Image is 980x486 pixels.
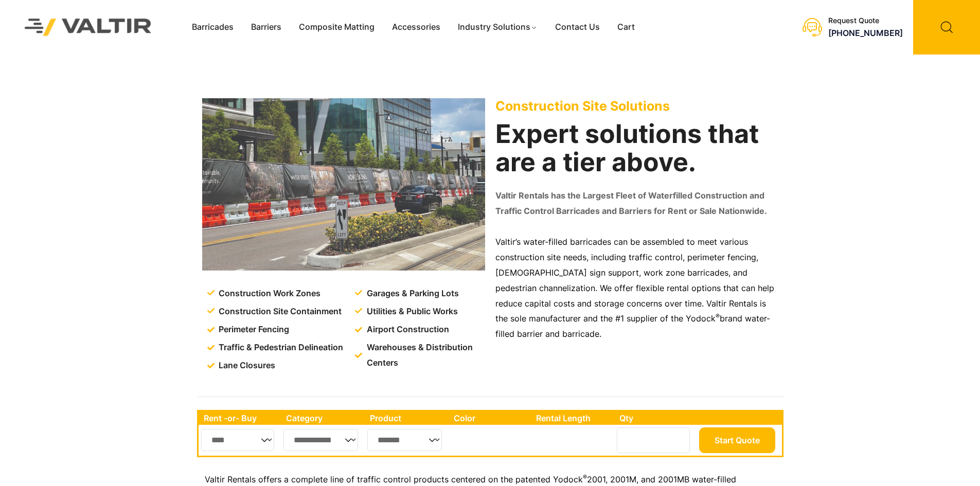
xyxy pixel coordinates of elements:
p: Construction Site Solutions [495,98,778,114]
span: Airport Construction [364,322,449,337]
th: Qty [614,411,696,425]
a: Barricades [183,20,242,35]
a: [PHONE_NUMBER] [828,28,903,38]
span: Utilities & Public Works [364,304,458,319]
p: Valtir Rentals has the Largest Fleet of Waterfilled Construction and Traffic Control Barricades a... [495,188,778,219]
p: Valtir’s water-filled barricades can be assembled to meet various construction site needs, includ... [495,235,778,342]
sup: ® [716,312,720,320]
th: Color [449,411,531,425]
div: Request Quote [828,16,903,25]
img: Valtir Rentals [11,5,165,49]
a: Cart [609,20,644,35]
span: Construction Site Containment [216,304,342,319]
a: Accessories [383,20,449,35]
th: Rent -or- Buy [199,411,281,425]
span: Traffic & Pedestrian Delineation [216,340,343,355]
span: Warehouses & Distribution Centers [364,340,487,371]
span: Lane Closures [216,358,275,373]
a: Contact Us [546,20,609,35]
a: Composite Matting [290,20,383,35]
a: Barriers [242,20,290,35]
button: Start Quote [699,427,775,453]
sup: ® [583,473,587,481]
th: Rental Length [531,411,614,425]
span: Garages & Parking Lots [364,286,459,301]
span: Construction Work Zones [216,286,320,301]
th: Product [365,411,449,425]
th: Category [281,411,365,425]
span: Perimeter Fencing [216,322,289,337]
h2: Expert solutions that are a tier above. [495,120,778,176]
a: Industry Solutions [449,20,546,35]
span: Valtir Rentals offers a complete line of traffic control products centered on the patented Yodock [205,474,583,484]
